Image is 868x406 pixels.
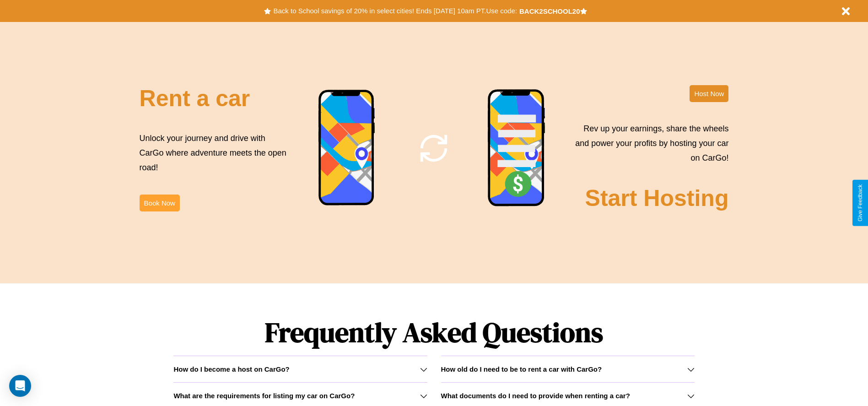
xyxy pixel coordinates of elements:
[318,89,376,207] img: phone
[140,195,180,211] button: Book Now
[519,7,580,15] b: BACK2SCHOOL20
[441,365,602,373] h3: How old do I need to be to rent a car with CarGo?
[857,184,863,222] div: Give Feedback
[140,85,250,112] h2: Rent a car
[9,375,31,397] div: Open Intercom Messenger
[140,131,290,175] p: Unlock your journey and drive with CarGo where adventure meets the open road!
[570,121,728,166] p: Rev up your earnings, share the wheels and power your profits by hosting your car on CarGo!
[690,85,728,102] button: Host Now
[441,392,630,400] h3: What documents do I need to provide when renting a car?
[271,5,519,17] button: Back to School savings of 20% in select cities! Ends [DATE] 10am PT.Use code:
[173,309,694,356] h1: Frequently Asked Questions
[173,392,355,400] h3: What are the requirements for listing my car on CarGo?
[173,365,289,373] h3: How do I become a host on CarGo?
[585,185,729,211] h2: Start Hosting
[487,89,546,208] img: phone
